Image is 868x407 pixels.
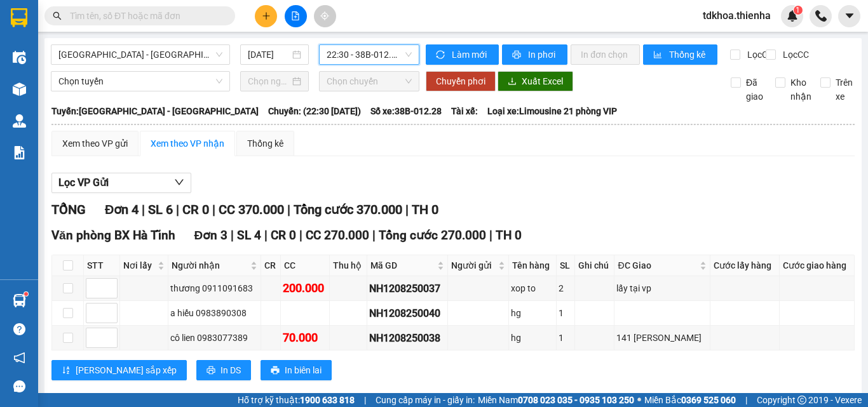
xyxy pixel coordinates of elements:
img: logo-vxr [11,8,27,27]
td: NH1208250038 [367,326,448,350]
div: a hiếu 0983890308 [170,306,259,320]
th: CR [261,255,281,276]
button: file-add [285,5,307,27]
span: plus [262,11,271,20]
span: | [142,202,145,217]
span: printer [207,366,215,376]
span: file-add [291,11,300,20]
span: Hỗ trợ kỹ thuật: [238,393,355,407]
span: CR 0 [271,228,296,243]
span: Trên xe [831,76,858,103]
span: SL 4 [237,228,261,243]
span: printer [512,50,523,60]
span: Số xe: 38B-012.28 [370,104,442,118]
button: printerIn biên lai [261,360,332,380]
th: Thu hộ [330,255,368,276]
div: 141 [PERSON_NAME] [616,331,707,345]
input: Tìm tên, số ĐT hoặc mã đơn [70,9,220,23]
span: Người gửi [451,258,496,272]
span: Lọc CC [778,48,811,62]
span: TH 0 [496,228,522,243]
span: | [264,228,268,243]
button: sort-ascending[PERSON_NAME] sắp xếp [51,360,187,380]
span: Đơn 4 [105,202,139,217]
th: Cước giao hàng [780,255,855,276]
span: Đã giao [741,76,768,103]
img: warehouse-icon [13,294,26,307]
sup: 1 [24,292,28,296]
div: xop to [511,281,554,295]
input: Chọn ngày [248,74,290,88]
sup: 1 [794,6,803,15]
th: CC [281,255,330,276]
span: SL 6 [148,202,173,217]
span: In phơi [528,48,557,62]
span: Tổng cước 370.000 [294,202,402,217]
button: syncLàm mới [426,44,499,65]
span: Loại xe: Limousine 21 phòng VIP [487,104,617,118]
button: Chuyển phơi [426,71,496,91]
span: | [287,202,290,217]
span: printer [271,366,280,376]
span: Chọn chuyến [327,72,412,91]
span: CC 370.000 [219,202,284,217]
span: | [364,393,366,407]
span: Kho nhận [785,76,817,103]
span: download [508,77,517,87]
span: ĐC Giao [618,258,696,272]
button: In đơn chọn [571,44,640,65]
img: warehouse-icon [13,83,26,96]
strong: 1900 633 818 [300,395,355,405]
span: In DS [220,363,241,377]
span: message [13,380,25,392]
span: search [53,11,62,20]
th: Ghi chú [575,255,615,276]
div: thương 0911091683 [170,281,259,295]
span: | [212,202,215,217]
span: sync [436,50,447,60]
div: hg [511,331,554,345]
div: Thống kê [247,137,283,150]
span: Nơi lấy [123,258,155,272]
span: Chuyến: (22:30 [DATE]) [268,104,361,118]
span: Đơn 3 [194,228,228,243]
span: caret-down [844,10,855,22]
span: aim [320,11,329,20]
span: Thống kê [669,48,707,62]
span: TỔNG [51,202,86,217]
div: 1 [559,331,573,345]
button: plus [255,5,277,27]
img: icon-new-feature [787,10,798,22]
button: downloadXuất Excel [498,71,573,91]
div: 1 [559,306,573,320]
img: solution-icon [13,146,26,159]
div: Xem theo VP gửi [62,137,128,150]
input: 12/08/2025 [248,48,290,62]
th: Cước lấy hàng [710,255,780,276]
span: Tài xế: [451,104,478,118]
th: SL [557,255,575,276]
span: | [405,202,409,217]
span: TH 0 [412,202,438,217]
button: aim [314,5,336,27]
div: NH1208250037 [369,281,445,297]
span: bar-chart [653,50,664,60]
span: | [745,393,747,407]
span: | [372,228,376,243]
td: NH1208250040 [367,301,448,326]
strong: 0369 525 060 [681,395,736,405]
div: cô lien 0983077389 [170,331,259,345]
div: 70.000 [283,329,327,347]
span: CC 270.000 [306,228,369,243]
span: CR 0 [182,202,209,217]
span: question-circle [13,323,25,335]
div: Xem theo VP nhận [151,137,224,150]
div: lấy tại vp [616,281,707,295]
span: 1 [796,6,800,15]
th: STT [84,255,120,276]
span: Người nhận [172,258,248,272]
span: tdkhoa.thienha [693,8,781,23]
span: | [176,202,179,217]
span: Cung cấp máy in - giấy in: [376,393,475,407]
span: notification [13,352,25,364]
